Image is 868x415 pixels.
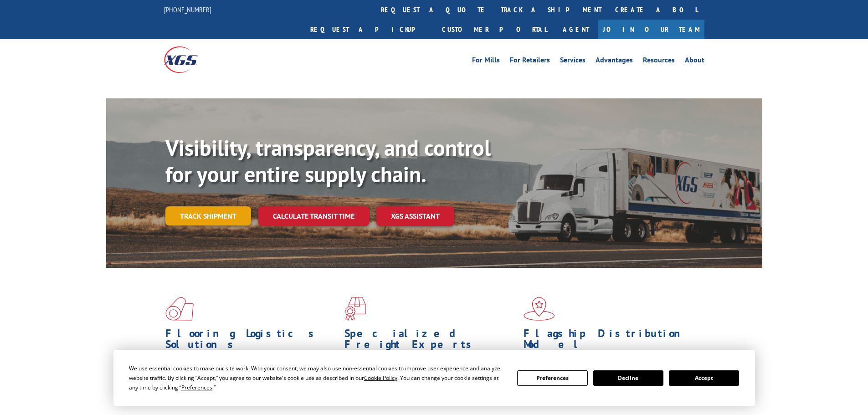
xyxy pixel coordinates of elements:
[517,370,587,386] button: Preferences
[165,297,194,321] img: xgs-icon-total-supply-chain-intelligence-red
[524,297,555,321] img: xgs-icon-flagship-distribution-model-red
[344,328,517,354] h1: Specialized Freight Experts
[524,328,696,354] h1: Flagship Distribution Model
[560,56,586,67] a: Services
[303,20,435,39] a: Request a pickup
[344,297,366,321] img: xgs-icon-focused-on-flooring-red
[598,20,704,39] a: Join Our Team
[554,20,598,39] a: Agent
[593,370,663,386] button: Decline
[685,56,704,67] a: About
[364,374,397,382] span: Cookie Policy
[596,56,633,67] a: Advantages
[669,370,739,386] button: Accept
[113,350,755,406] div: Cookie Consent Prompt
[643,56,675,67] a: Resources
[165,206,251,225] a: Track shipment
[258,206,369,226] a: Calculate transit time
[510,56,550,67] a: For Retailers
[164,5,211,14] a: [PHONE_NUMBER]
[129,364,506,392] div: We use essential cookies to make our site work. With your consent, we may also use non-essential ...
[376,206,454,226] a: XGS ASSISTANT
[472,56,500,67] a: For Mills
[181,384,212,391] span: Preferences
[165,328,338,354] h1: Flooring Logistics Solutions
[165,133,491,188] b: Visibility, transparency, and control for your entire supply chain.
[435,20,554,39] a: Customer Portal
